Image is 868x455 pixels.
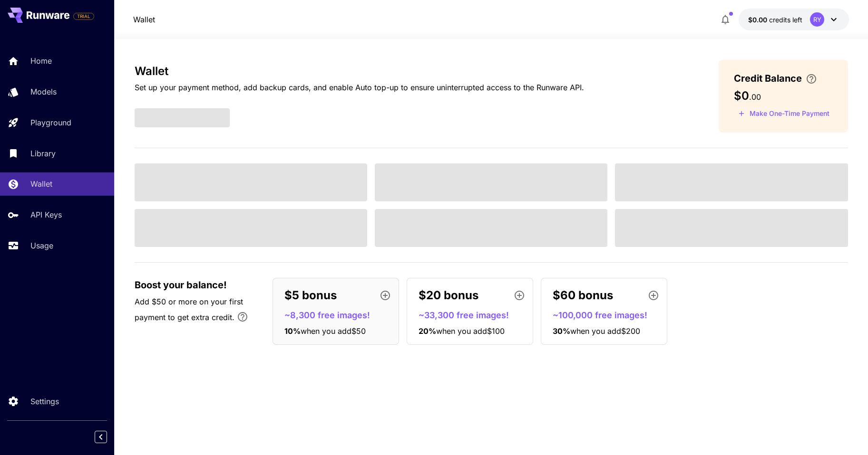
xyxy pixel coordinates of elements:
span: 30 % [553,326,570,336]
div: Collapse sidebar [102,428,114,446]
h3: Wallet [135,65,584,78]
span: 20 % [419,326,436,336]
span: when you add $200 [570,326,640,336]
span: when you add $100 [436,326,505,336]
p: Set up your payment method, add backup cards, and enable Auto top-up to ensure uninterrupted acce... [135,82,584,93]
p: ~8,300 free images! [284,309,395,322]
p: ~33,300 free images! [419,309,529,322]
span: Credit Balance [734,71,802,85]
p: API Keys [30,209,62,220]
span: 10 % [284,326,301,336]
span: . 00 [749,92,761,102]
button: Make a one-time, non-recurring payment [734,106,834,121]
span: TRIAL [74,13,94,20]
p: ~100,000 free images! [553,309,663,322]
span: Add your payment card to enable full platform functionality. [73,10,94,22]
span: Add $50 or more on your first payment to get extra credit. [135,297,243,322]
p: Playground [30,117,71,128]
span: $0.00 [748,16,769,24]
span: when you add $50 [301,326,366,336]
p: Library [30,148,56,159]
p: Wallet [30,178,52,190]
span: Boost your balance! [135,278,227,292]
p: Models [30,86,57,97]
span: $0 [734,89,749,103]
p: $20 bonus [419,287,478,304]
p: Usage [30,240,53,251]
button: Bonus applies only to your first payment, up to 30% on the first $1,000. [233,307,252,326]
p: $60 bonus [553,287,613,304]
p: Settings [30,396,59,407]
p: Home [30,55,52,66]
div: RY [810,12,824,27]
span: credits left [769,16,802,24]
p: $5 bonus [284,287,337,304]
button: Collapse sidebar [95,431,107,443]
button: Enter your card details and choose an Auto top-up amount to avoid service interruptions. We'll au... [802,73,821,85]
a: Wallet [133,14,155,25]
button: $0.00RY [739,9,849,30]
nav: breadcrumb [133,14,155,25]
div: $0.00 [748,15,802,25]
